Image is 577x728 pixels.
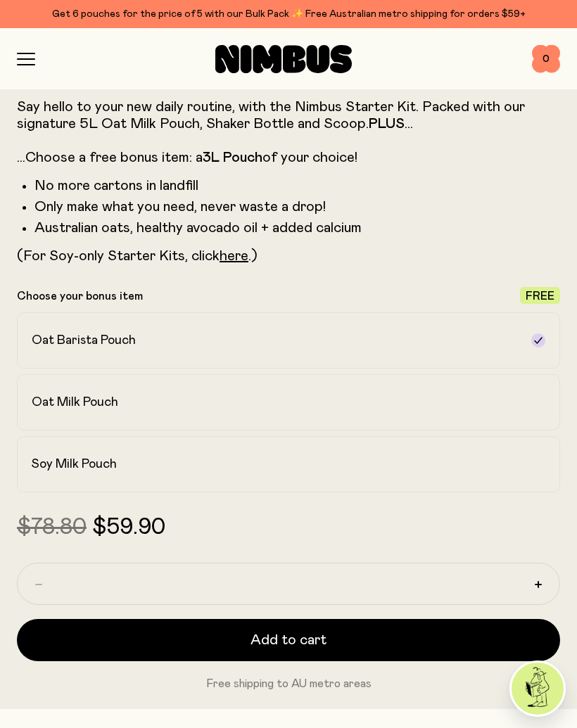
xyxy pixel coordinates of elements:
span: Add to cart [251,630,326,650]
span: $78.80 [17,516,87,539]
div: Get 6 pouches for the price of 5 with our Bulk Pack ✨ Free Australian metro shipping for orders $59+ [17,6,560,23]
button: Add to cart [17,619,560,661]
span: Free [526,290,554,302]
strong: Pouch [223,151,262,165]
p: (For Soy-only Starter Kits, click .) [17,248,560,264]
strong: PLUS [369,117,405,131]
button: 0 [532,45,560,73]
li: Australian oats, healthy avocado oil + added calcium [34,219,560,236]
strong: 3L [203,151,220,165]
p: Say hello to your new daily routine, with the Nimbus Starter Kit. Packed with our signature 5L Oa... [17,98,560,166]
h2: Soy Milk Pouch [32,456,117,473]
a: here [220,249,248,263]
p: Choose your bonus item [17,289,143,303]
img: agent [512,663,564,715]
li: Only make what you need, never waste a drop! [34,198,560,215]
h2: Oat Barista Pouch [32,332,136,349]
span: $59.90 [92,516,165,539]
h2: Oat Milk Pouch [32,394,118,411]
p: Free shipping to AU metro areas [17,675,560,692]
li: No more cartons in landfill [34,177,560,194]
